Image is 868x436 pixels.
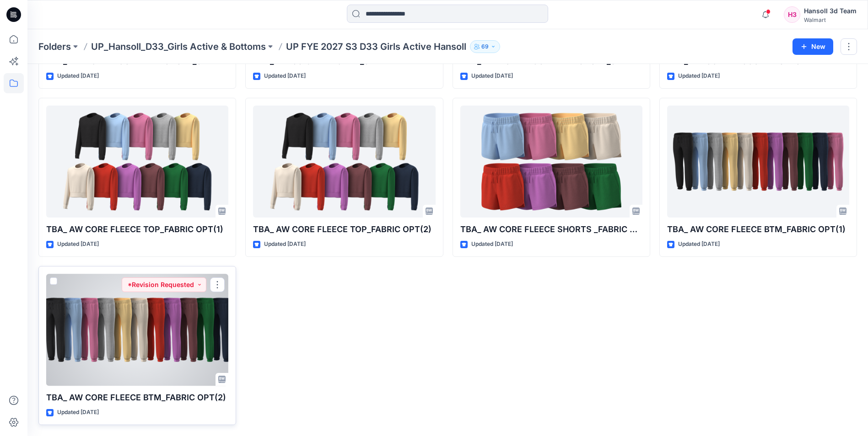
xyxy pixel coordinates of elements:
p: TBA_ AW CORE FLEECE TOP_FABRIC OPT(2) [253,223,435,236]
div: Walmart [804,16,857,23]
div: Hansoll 3d Team [804,5,857,16]
a: TBA_ AW CORE FLEECE BTM_FABRIC OPT(1) [667,106,849,218]
button: New [793,38,833,55]
p: Updated [DATE] [471,239,513,249]
a: Folders [38,40,71,53]
p: TBA_ AW CORE FLEECE BTM_FABRIC OPT(1) [667,223,849,236]
p: Updated [DATE] [264,239,306,249]
button: 69 [470,40,500,53]
p: Updated [DATE] [471,71,513,81]
a: UP_Hansoll_D33_Girls Active & Bottoms [91,40,266,53]
div: H3 [784,6,800,23]
p: TBA_ AW CORE FLEECE BTM_FABRIC OPT(2) [46,391,228,404]
a: TBA_ AW CORE FLEECE TOP_FABRIC OPT(2) [253,106,435,218]
p: Updated [DATE] [57,71,99,81]
p: Updated [DATE] [57,408,99,417]
a: TBA_ AW CORE FLEECE BTM_FABRIC OPT(2) [46,274,228,386]
a: TBA_ AW CORE FLEECE TOP_FABRIC OPT(1) [46,106,228,218]
p: 69 [481,42,489,52]
a: TBA_ AW CORE FLEECE SHORTS _FABRIC OPT(1) [460,106,642,218]
p: Updated [DATE] [264,71,306,81]
p: UP FYE 2027 S3 D33 Girls Active Hansoll [286,40,466,53]
p: Updated [DATE] [57,239,99,249]
p: Updated [DATE] [678,71,720,81]
p: TBA_ AW CORE FLEECE TOP_FABRIC OPT(1) [46,223,228,236]
p: TBA_ AW CORE FLEECE SHORTS _FABRIC OPT(1) [460,223,642,236]
p: Updated [DATE] [678,239,720,249]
